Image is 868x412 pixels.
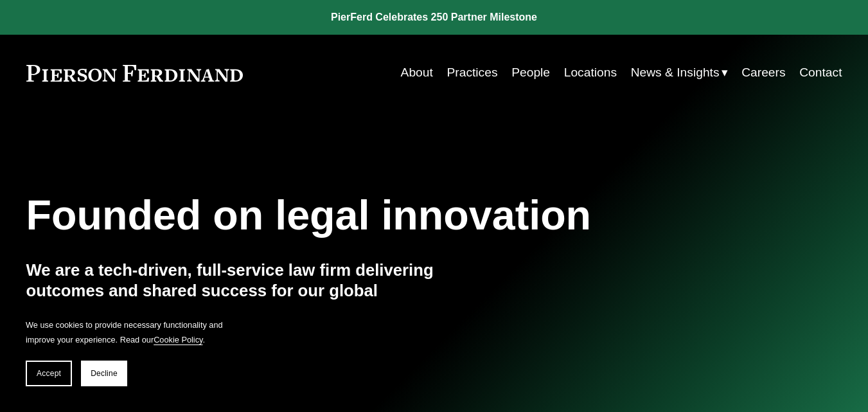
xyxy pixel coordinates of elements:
[154,335,202,345] a: Cookie Policy
[37,369,61,378] span: Accept
[631,62,720,84] span: News & Insights
[26,260,434,323] h4: We are a tech-driven, full-service law firm delivering outcomes and shared success for our global...
[631,60,728,85] a: folder dropdown
[81,361,127,386] button: Decline
[741,60,785,85] a: Careers
[799,60,842,85] a: Contact
[91,369,118,378] span: Decline
[26,361,72,386] button: Accept
[511,60,550,85] a: People
[26,318,231,348] p: We use cookies to provide necessary functionality and improve your experience. Read our .
[13,305,244,399] section: Cookie banner
[401,60,433,85] a: About
[564,60,617,85] a: Locations
[447,60,497,85] a: Practices
[26,192,706,239] h1: Founded on legal innovation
